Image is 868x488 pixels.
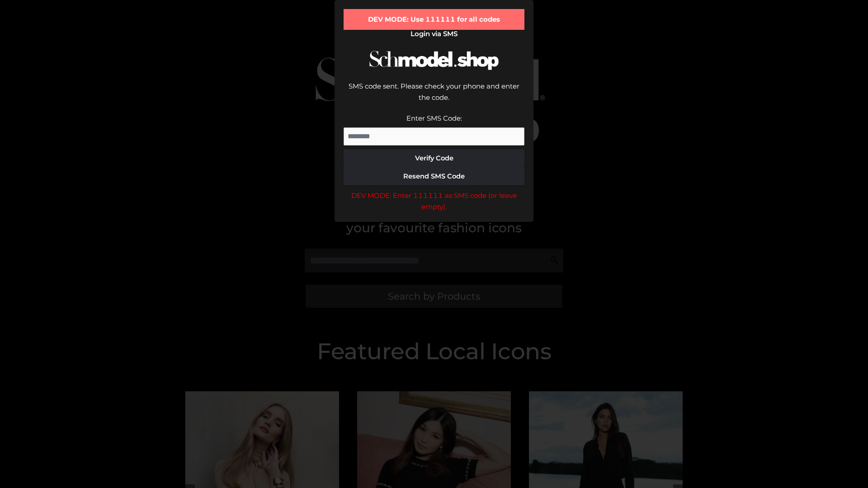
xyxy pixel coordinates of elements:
[344,149,524,167] button: Verify Code
[344,190,524,213] div: DEV MODE: Enter 111111 as SMS code (or leave empty).
[344,9,524,30] div: DEV MODE: Use 111111 for all codes
[344,167,524,185] button: Resend SMS Code
[344,30,524,38] h2: Login via SMS
[344,80,524,113] div: SMS code sent. Please check your phone and enter the code.
[366,42,502,78] img: Schmodel Logo
[406,114,462,122] label: Enter SMS Code:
